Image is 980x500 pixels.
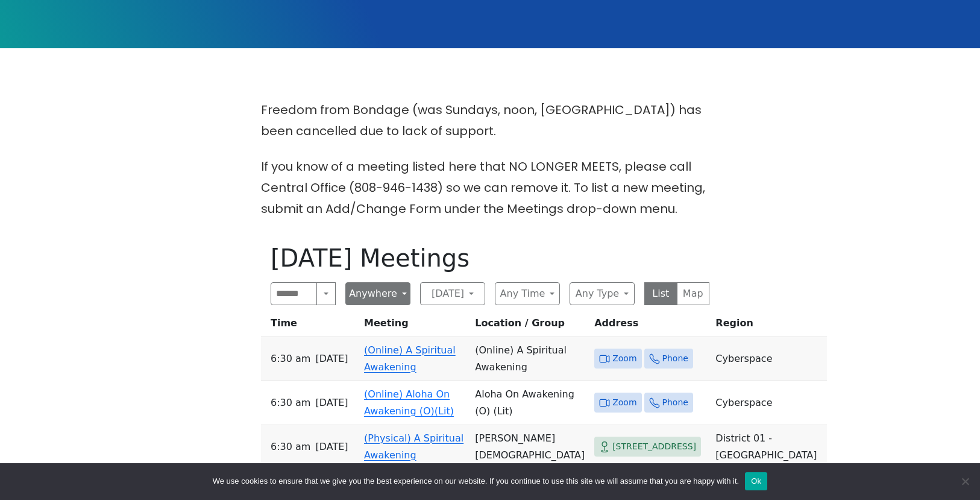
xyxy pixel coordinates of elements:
[711,425,826,469] td: District 01 - [GEOGRAPHIC_DATA]
[644,282,677,305] button: List
[315,394,348,411] span: [DATE]
[745,472,767,490] button: Ok
[470,315,589,337] th: Location / Group
[470,337,589,381] td: (Online) A Spiritual Awakening
[711,337,826,381] td: Cyberspace
[271,438,310,455] span: 6:30 AM
[315,438,348,455] span: [DATE]
[359,315,470,337] th: Meeting
[495,282,560,305] button: Any Time
[316,282,336,305] button: Search
[364,388,454,417] a: (Online) Aloha On Awakening (O)(Lit)
[315,350,348,367] span: [DATE]
[345,282,410,305] button: Anywhere
[261,156,719,220] p: If you know of a meeting listed here that NO LONGER MEETS, please call Central Office (808-946-14...
[959,475,971,487] span: No
[711,315,826,337] th: Region
[271,244,709,273] h1: [DATE] Meetings
[662,351,688,366] span: Phone
[470,381,589,425] td: Aloha On Awakening (O) (Lit)
[589,315,711,337] th: Address
[420,282,485,305] button: [DATE]
[271,350,310,367] span: 6:30 AM
[261,100,719,142] p: Freedom from Bondage (was Sundays, noon, [GEOGRAPHIC_DATA]) has been cancelled due to lack of sup...
[612,351,636,366] span: Zoom
[612,395,636,410] span: Zoom
[612,439,696,454] span: [STREET_ADDRESS]
[261,315,359,337] th: Time
[711,381,826,425] td: Cyberspace
[570,282,635,305] button: Any Type
[470,425,589,469] td: [PERSON_NAME][DEMOGRAPHIC_DATA]
[213,475,739,487] span: We use cookies to ensure that we give you the best experience on our website. If you continue to ...
[364,344,456,373] a: (Online) A Spiritual Awakening
[662,395,688,410] span: Phone
[677,282,710,305] button: Map
[271,282,317,305] input: Search
[364,432,463,461] a: (Physical) A Spiritual Awakening
[271,394,310,411] span: 6:30 AM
